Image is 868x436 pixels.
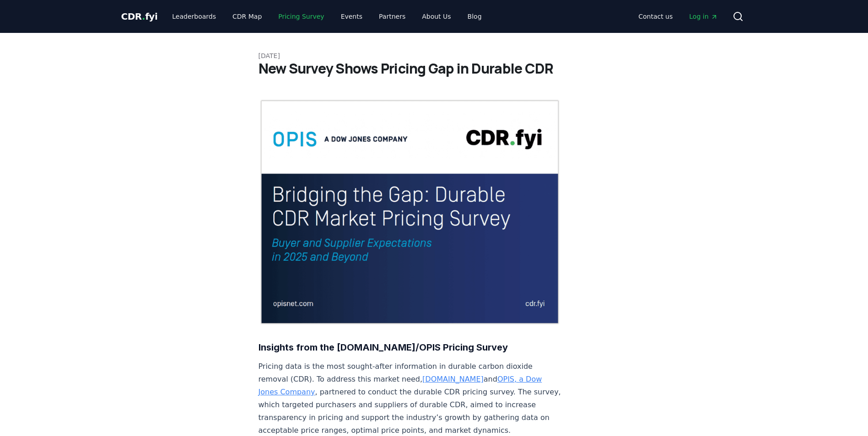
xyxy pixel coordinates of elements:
[259,342,508,353] strong: Insights from the [DOMAIN_NAME]/OPIS Pricing Survey
[422,375,484,383] a: [DOMAIN_NAME]
[121,11,158,22] span: CDR fyi
[372,8,413,25] a: Partners
[271,8,331,25] a: Pricing Survey
[631,8,725,25] nav: Main
[142,11,145,22] span: .
[334,8,370,25] a: Events
[682,8,725,25] a: Log in
[165,8,223,25] a: Leaderboards
[415,8,458,25] a: About Us
[259,60,610,77] h1: New Survey Shows Pricing Gap in Durable CDR
[631,8,680,25] a: Contact us
[460,8,489,25] a: Blog
[689,12,717,21] span: Log in
[259,51,610,60] p: [DATE]
[259,99,561,325] img: blog post image
[165,8,489,25] nav: Main
[121,10,158,23] a: CDR.fyi
[225,8,269,25] a: CDR Map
